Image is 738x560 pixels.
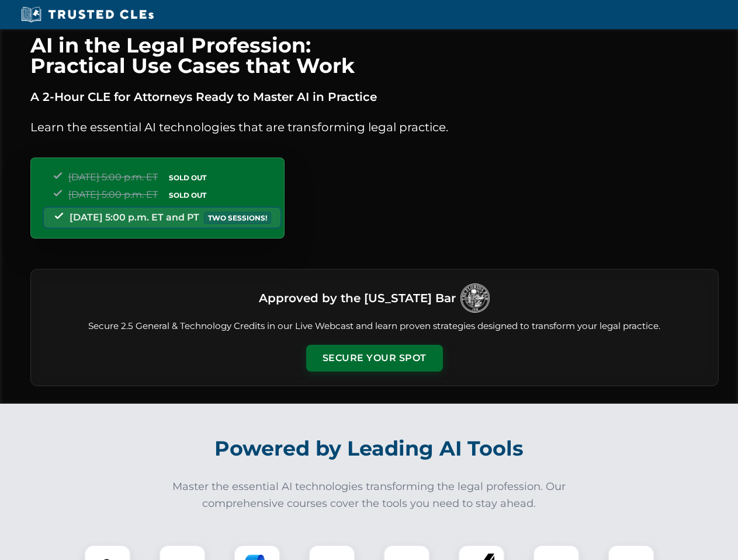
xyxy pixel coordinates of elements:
span: SOLD OUT [165,189,210,201]
p: Master the essential AI technologies transforming the legal profession. Our comprehensive courses... [165,478,574,512]
button: Secure Your Spot [306,345,443,372]
span: [DATE] 5:00 p.m. ET [68,189,158,200]
p: Secure 2.5 General & Technology Credits in our Live Webcast and learn proven strategies designed ... [45,320,704,333]
h2: Powered by Leading AI Tools [46,428,693,469]
img: Logo [460,283,490,313]
p: A 2-Hour CLE for Attorneys Ready to Master AI in Practice [30,87,719,106]
span: [DATE] 5:00 p.m. ET [68,171,158,183]
img: Trusted CLEs [18,6,157,23]
p: Learn the essential AI technologies that are transforming legal practice. [30,118,719,136]
span: SOLD OUT [165,171,210,184]
h3: Approved by the [US_STATE] Bar [259,288,456,309]
h1: AI in the Legal Profession: Practical Use Cases that Work [30,35,719,76]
